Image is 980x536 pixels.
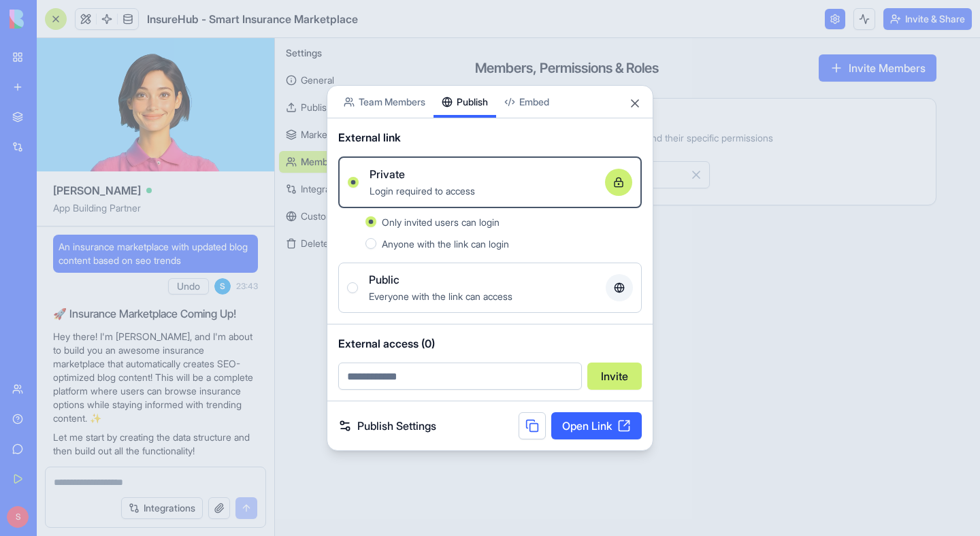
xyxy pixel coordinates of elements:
[338,129,401,146] span: External link
[365,216,376,227] button: Only invited users can login
[348,177,359,188] button: PrivateLogin required to access
[369,290,512,302] span: Everyone with the link can access
[382,216,500,228] span: Only invited users can login
[370,185,475,197] span: Login required to access
[382,238,509,250] span: Anyone with the link can login
[347,282,358,293] button: PublicEveryone with the link can access
[434,86,496,118] button: Publish
[369,271,399,288] span: Public
[496,86,557,118] button: Embed
[338,335,642,352] span: External access (0)
[370,166,405,182] span: Private
[336,86,434,118] button: Team Members
[587,363,642,390] button: Invite
[365,238,376,249] button: Anyone with the link can login
[628,97,642,110] button: Close
[551,412,642,439] a: Open Link
[338,418,436,434] a: Publish Settings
